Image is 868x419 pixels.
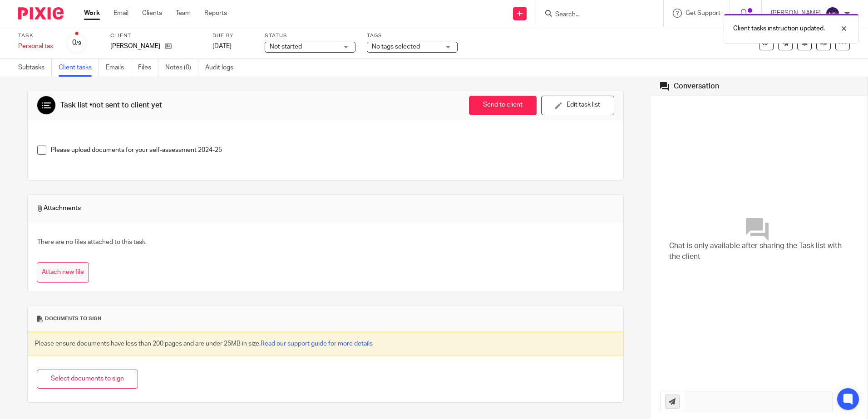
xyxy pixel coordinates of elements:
a: Files [138,59,158,77]
a: Read our support guide for more details [261,341,373,347]
a: Reports [204,9,227,18]
a: Clients [142,9,162,18]
div: Task list • [60,101,162,110]
div: 0 [72,38,81,48]
span: Chat is only available after sharing the Task list with the client [669,241,849,262]
label: Tags [367,32,458,39]
button: Attach new file [37,262,89,283]
span: There are no files attached to this task. [37,239,147,245]
a: Subtasks [18,59,52,77]
button: Select documents to sign [37,370,138,389]
p: Please upload documents for your self-assessment 2024-25 [51,146,614,155]
a: Team [176,9,191,18]
label: Task [18,32,54,39]
div: Personal tax [18,42,54,51]
button: Edit task list [541,96,614,115]
span: not sent to client yet [92,102,162,109]
p: [PERSON_NAME] [110,42,160,51]
button: Send to client [469,96,537,115]
span: No tags selected [372,44,420,50]
span: Attachments [37,204,81,213]
p: Client tasks instruction updated. [733,24,825,33]
small: /9 [76,41,81,46]
img: svg%3E [825,6,840,21]
span: Not started [270,44,302,50]
img: Pixie [18,7,64,19]
a: Audit logs [205,59,240,77]
a: Client tasks [59,59,99,77]
a: Work [84,9,100,18]
span: Documents to sign [45,315,101,322]
label: Due by [212,32,253,39]
label: Status [265,32,355,39]
label: Client [110,32,201,39]
a: Notes (0) [165,59,198,77]
a: Email [113,9,128,18]
a: Emails [106,59,131,77]
div: Please ensure documents have less than 200 pages and are under 25MB in size. [28,332,624,356]
span: [DATE] [212,43,232,49]
div: Conversation [674,82,719,91]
